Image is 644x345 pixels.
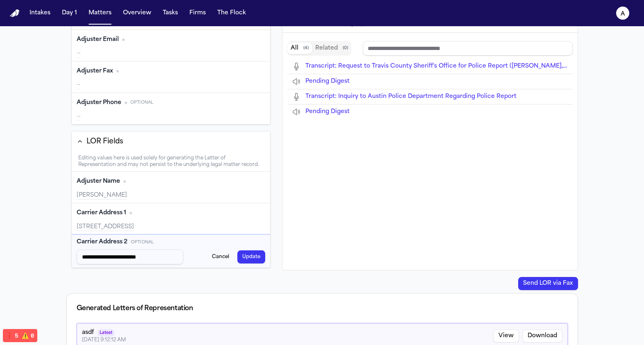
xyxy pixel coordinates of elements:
[77,191,266,200] div: [PERSON_NAME]
[207,250,234,263] button: Cancel Carrier Address 2 edit
[493,329,519,343] button: View
[10,9,20,17] a: Home
[130,212,132,214] span: No citation
[305,77,350,86] button: Open Pending Digest
[82,329,94,337] div: asdf
[518,277,578,290] button: Send LOR via Fax
[131,239,154,245] span: Optional
[72,152,271,172] div: LoR fields disclaimer
[77,67,113,75] span: Adjuster Fax
[77,113,81,120] span: —
[72,30,271,61] div: Adjuster Email (required)
[72,93,271,124] div: Adjuster Phone (optional)
[85,6,115,20] button: Matters
[77,250,184,264] input: Carrier Address 2 input
[77,82,81,88] span: —
[522,329,562,343] button: Download
[159,6,181,20] button: Tasks
[72,61,271,93] div: Adjuster Fax (required)
[305,93,517,100] span: Transcript: Inquiry to Austin Police Department Regarding Police Report
[77,223,266,231] div: [STREET_ADDRESS]
[77,209,126,217] span: Carrier Address 1
[116,70,119,73] span: No citation
[287,43,312,54] button: All documents
[122,39,125,41] span: No citation
[72,203,271,235] div: Carrier Address 1 (required)
[186,6,209,20] button: Firms
[363,41,573,56] input: Search references
[72,132,271,152] button: LOR Fields
[72,235,271,268] div: Carrier Address 2 (optional)
[130,100,154,106] span: Optional
[77,238,127,246] span: Carrier Address 2
[305,108,350,116] button: Open Pending Digest
[214,6,249,20] button: The Flock
[77,304,193,313] div: Generated Letters of Representation
[10,9,20,17] img: Finch Logo
[343,45,348,51] span: ( 0 )
[305,78,350,84] span: Pending Digest
[77,177,120,186] span: Adjuster Name
[305,93,517,101] button: Open Transcript: Inquiry to Austin Police Department Regarding Police Report
[237,250,265,263] button: Update Carrier Address 2
[125,102,127,104] span: No citation
[72,172,271,203] div: Adjuster Name (required)
[82,337,126,343] div: [DATE] 9:12:12 AM
[77,50,81,57] span: —
[120,6,155,20] button: Overview
[26,6,54,20] button: Intakes
[303,45,309,51] span: ( 4 )
[305,62,567,70] button: Open Transcript: Request to Travis County Sheriff's Office for Police Report (Paul Maldonado, 8/1...
[97,329,115,337] span: Latest
[305,109,350,115] span: Pending Digest
[123,180,126,183] span: No citation
[77,99,121,107] span: Adjuster Phone
[77,36,119,44] span: Adjuster Email
[287,38,572,119] div: Document browser
[59,6,80,20] button: Day 1
[86,136,123,147] div: LOR Fields
[305,63,587,69] span: Transcript: Request to Travis County Sheriff's Office for Police Report (Paul Maldonado, 8/14/2025)
[312,43,351,54] button: Related documents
